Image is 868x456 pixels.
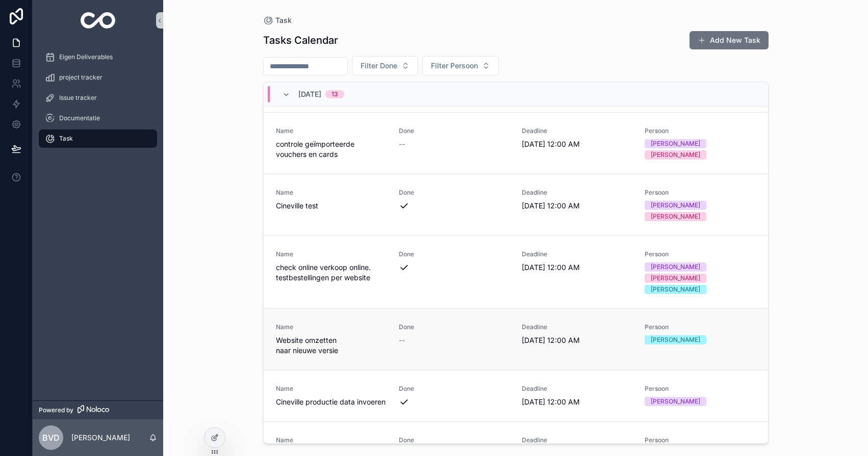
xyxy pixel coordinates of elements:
a: Namecontrole geïmporteerde vouchers en cardsDone--Deadline[DATE] 12:00 AMPersoon[PERSON_NAME][PER... [264,112,768,174]
div: scrollable content [33,41,163,161]
button: Add New Task [690,31,769,49]
span: Deadline [522,250,632,258]
span: -- [399,335,405,345]
button: Select Button [422,56,499,75]
div: [PERSON_NAME] [651,201,700,210]
span: -- [399,139,405,149]
span: Deadline [522,127,632,135]
span: Cineville productie data invoeren [276,397,387,407]
span: Deadline [522,385,632,393]
span: Issue tracker [59,94,97,102]
a: NameWebsite omzetten naar nieuwe versieDone--Deadline[DATE] 12:00 AMPersoon[PERSON_NAME] [264,308,768,370]
span: Persoon [645,323,755,331]
p: [PERSON_NAME] [71,433,130,443]
img: App logo [81,12,116,29]
span: Done [399,323,509,331]
a: Task [39,129,157,148]
span: Deadline [522,323,632,331]
div: 13 [331,90,338,98]
div: [PERSON_NAME] [651,285,700,294]
span: [DATE] 12:00 AM [522,335,632,345]
span: Done [399,250,509,258]
a: Powered by [33,400,163,419]
span: Name [276,189,387,197]
div: [PERSON_NAME] [651,139,700,148]
span: Persoon [645,436,755,444]
span: controle geïmporteerde vouchers en cards [276,139,387,159]
a: NameCineville productie data invoerenDoneDeadline[DATE] 12:00 AMPersoon[PERSON_NAME] [264,370,768,421]
span: [DATE] [298,89,321,99]
span: Name [276,127,387,135]
div: [PERSON_NAME] [651,262,700,272]
span: Filter Done [361,61,397,71]
span: [DATE] 12:00 AM [522,397,632,407]
div: [PERSON_NAME] [651,150,700,159]
a: Namecheck online verkoop online. testbestellingen per websiteDoneDeadline[DATE] 12:00 AMPersoon[P... [264,235,768,308]
span: [DATE] 12:00 AM [522,201,632,211]
div: [PERSON_NAME] [651,335,700,344]
span: Name [276,436,387,444]
span: Cineville test [276,201,387,211]
span: project tracker [59,73,103,82]
span: Task [59,135,73,143]
span: Powered by [39,406,73,414]
span: Persoon [645,189,755,197]
span: Done [399,127,509,135]
span: Name [276,250,387,258]
span: Done [399,189,509,197]
span: Filter Persoon [431,61,478,71]
span: Done [399,385,509,393]
span: Persoon [645,385,755,393]
span: Done [399,436,509,444]
div: [PERSON_NAME] [651,212,700,221]
span: Persoon [645,250,755,258]
a: project tracker [39,68,157,87]
span: check online verkoop online. testbestellingen per website [276,262,387,283]
button: Select Button [352,56,418,75]
span: [DATE] 12:00 AM [522,262,632,273]
span: Persoon [645,127,755,135]
a: Task [263,15,292,25]
span: Name [276,385,387,393]
span: Documentatie [59,114,100,122]
span: Website omzetten naar nieuwe versie [276,335,387,356]
a: Documentatie [39,109,157,127]
span: [DATE] 12:00 AM [522,139,632,149]
a: Eigen Deliverables [39,48,157,66]
h1: Tasks Calendar [263,33,338,47]
span: Name [276,323,387,331]
span: Bvd [42,432,60,444]
span: Eigen Deliverables [59,53,113,61]
div: [PERSON_NAME] [651,274,700,283]
span: Deadline [522,436,632,444]
a: Issue tracker [39,89,157,107]
a: NameCineville testDoneDeadline[DATE] 12:00 AMPersoon[PERSON_NAME][PERSON_NAME] [264,174,768,235]
div: [PERSON_NAME] [651,397,700,406]
span: Deadline [522,189,632,197]
span: Task [275,15,292,25]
